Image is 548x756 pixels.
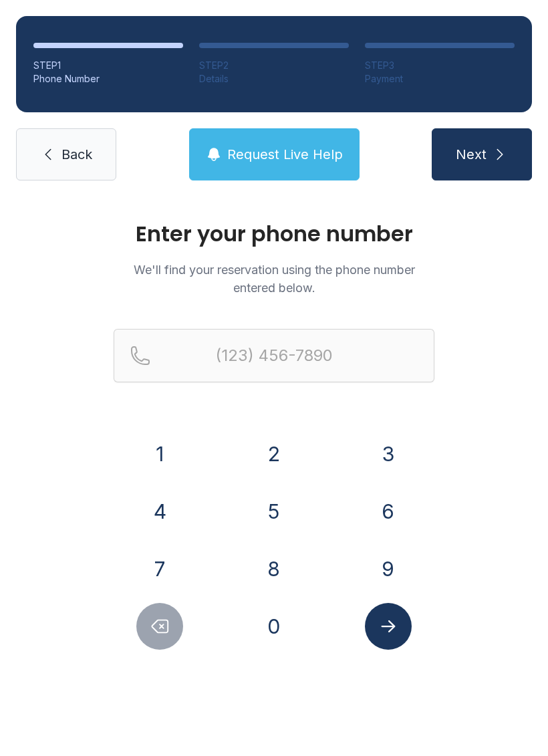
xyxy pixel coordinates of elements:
[136,545,183,592] button: 7
[227,145,343,164] span: Request Live Help
[136,603,183,650] button: Delete number
[136,430,183,477] button: 1
[251,430,297,477] button: 2
[136,488,183,535] button: 4
[365,59,515,72] div: STEP 3
[365,488,412,535] button: 6
[114,261,434,297] p: We'll find your reservation using the phone number entered below.
[199,59,349,72] div: STEP 2
[251,545,297,592] button: 8
[365,72,515,86] div: Payment
[61,145,92,164] span: Back
[114,329,434,382] input: Reservation phone number
[199,72,349,86] div: Details
[365,430,412,477] button: 3
[33,59,183,72] div: STEP 1
[365,545,412,592] button: 9
[456,145,487,164] span: Next
[114,223,434,245] h1: Enter your phone number
[33,72,183,86] div: Phone Number
[251,488,297,535] button: 5
[365,603,412,650] button: Submit lookup form
[251,603,297,650] button: 0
